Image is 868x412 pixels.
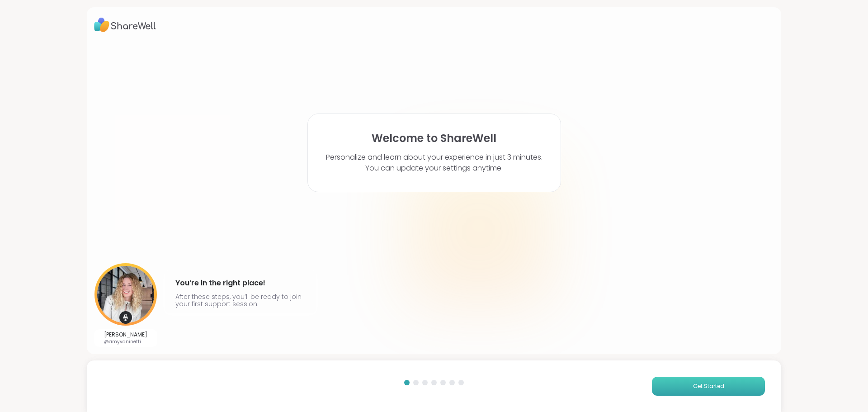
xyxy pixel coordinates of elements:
h1: Welcome to ShareWell [372,132,496,145]
button: Get Started [652,377,765,396]
img: User image [94,263,157,326]
span: Get Started [693,382,724,390]
h4: You’re in the right place! [175,276,306,290]
p: @amyvaninetti [104,338,147,345]
img: mic icon [119,311,132,324]
p: After these steps, you’ll be ready to join your first support session. [175,293,306,308]
p: Personalize and learn about your experience in just 3 minutes. You can update your settings anytime. [326,152,542,174]
img: ShareWell Logo [94,14,156,35]
p: [PERSON_NAME] [104,331,147,338]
